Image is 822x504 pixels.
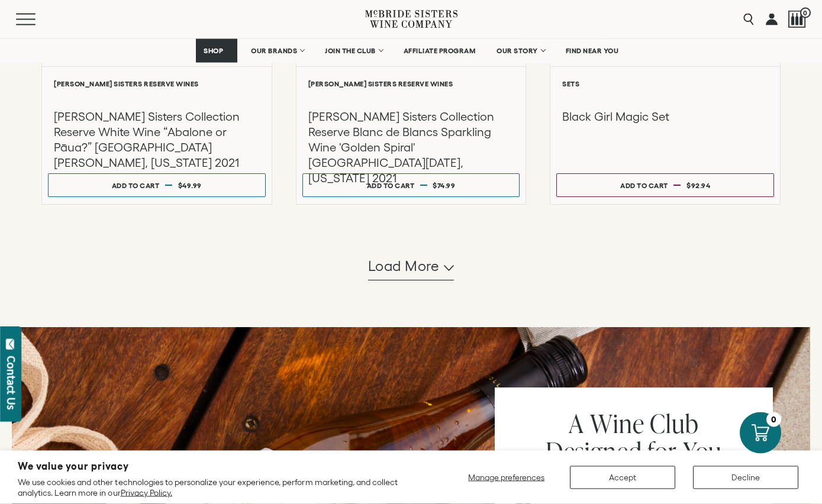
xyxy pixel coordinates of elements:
a: SHOP [196,39,237,63]
div: 0 [766,412,781,427]
h6: [PERSON_NAME] Sisters Reserve Wines [54,80,260,88]
span: JOIN THE CLUB [325,47,376,55]
a: AFFILIATE PROGRAM [396,39,483,63]
span: SHOP [204,47,224,55]
div: Add to cart [367,177,415,195]
span: A [569,406,584,441]
span: $92.94 [686,182,710,190]
span: You [683,434,723,469]
div: Contact Us [5,356,17,410]
h3: [PERSON_NAME] Sisters Collection Reserve White Wine “Abalone or Pāua?” [GEOGRAPHIC_DATA][PERSON_N... [54,109,260,171]
span: OUR BRANDS [251,47,297,55]
h3: Black Girl Magic Set [562,109,768,125]
a: OUR BRANDS [243,39,311,63]
button: Manage preferences [461,466,552,489]
button: Add to cart $49.99 [48,174,266,198]
a: OUR STORY [489,39,552,63]
button: Decline [693,466,798,489]
h6: [PERSON_NAME] Sisters Reserve Wines [308,80,514,88]
span: for [647,434,677,469]
p: We use cookies and other technologies to personalize your experience, perform marketing, and coll... [18,477,422,498]
span: Club [650,406,698,441]
span: 0 [800,8,811,18]
button: Mobile Menu Trigger [16,14,59,25]
span: Load more [368,257,440,277]
h2: We value your privacy [18,461,422,471]
span: Wine [590,406,644,441]
button: Add to cart $74.99 [302,174,520,198]
span: $49.99 [178,182,202,190]
span: FIND NEAR YOU [566,47,619,55]
a: JOIN THE CLUB [317,39,390,63]
h3: [PERSON_NAME] Sisters Collection Reserve Blanc de Blancs Sparkling Wine 'Golden Spiral' [GEOGRAPH... [308,109,514,186]
span: $74.99 [433,182,455,190]
span: OUR STORY [497,47,538,55]
a: FIND NEAR YOU [558,39,627,63]
button: Load more [368,253,454,281]
button: Accept [570,466,675,489]
button: Add to cart $92.94 [556,174,774,198]
span: AFFILIATE PROGRAM [404,47,476,55]
h6: Sets [562,80,768,88]
span: Designed [546,434,642,469]
a: Privacy Policy. [121,488,172,497]
div: Add to cart [112,177,160,195]
div: Add to cart [620,177,668,195]
span: Manage preferences [468,473,544,482]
